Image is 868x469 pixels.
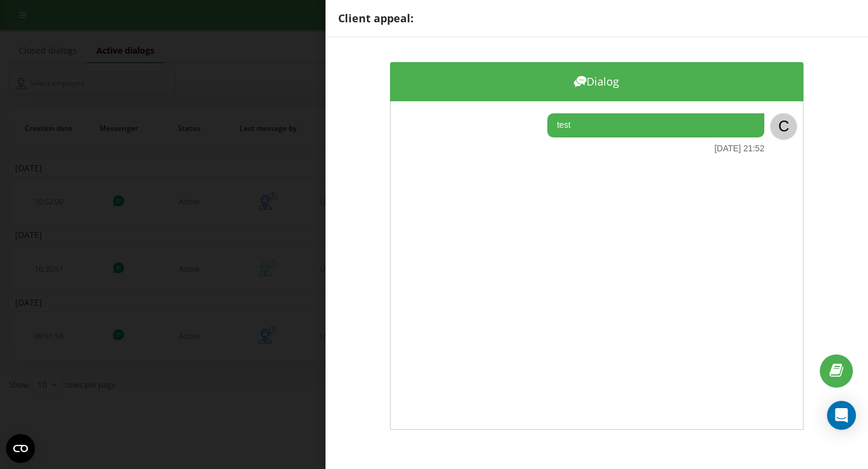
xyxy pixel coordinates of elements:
[770,113,797,140] div: C
[714,143,764,154] div: [DATE] 21:52
[390,62,804,101] div: Dialog
[827,401,856,430] div: Open Intercom Messenger
[6,434,35,463] button: Open CMP widget
[338,11,855,27] div: Client appeal:
[547,113,764,137] div: test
